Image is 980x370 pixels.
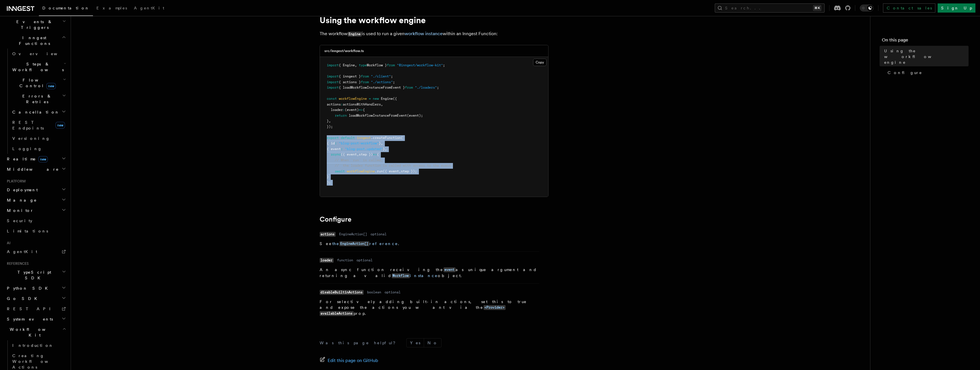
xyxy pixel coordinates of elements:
span: const [327,97,337,101]
a: <Provider> [484,305,506,310]
span: step }) [359,152,373,156]
a: AgentKit [5,246,67,257]
span: REST Endpoints [12,120,44,130]
span: ; [443,63,445,67]
a: workflow instance [405,31,443,36]
span: new [373,97,379,101]
span: TypeScript SDK [5,269,62,281]
span: new [56,122,65,129]
button: Flow Controlnew [10,75,67,91]
dd: optional [385,290,401,295]
span: default [341,136,355,140]
span: Configure [888,70,922,75]
span: loadWorkflowInstanceFromEvent [349,114,407,118]
code: availableActions [320,311,354,316]
span: { actions } [339,80,361,84]
span: inngest [357,136,371,140]
span: AI [5,241,11,245]
code: Engine [348,32,362,37]
span: import [327,63,339,67]
span: } [327,119,329,123]
span: { [377,152,379,156]
span: type [359,63,367,67]
code: disableBuiltinActions [320,290,364,295]
span: new [46,83,56,89]
span: Flow Control [10,77,63,89]
span: => [373,152,377,156]
span: actions [327,102,341,106]
span: Engine [381,97,393,101]
span: new [38,156,48,162]
a: Introduction [10,340,67,351]
span: , [357,152,359,156]
span: Creating Workflow Actions [12,353,62,369]
span: ; [393,80,395,84]
code: loader [320,258,334,263]
a: Logging [10,144,67,154]
code: actions [320,232,336,237]
button: Search...⌘K [715,3,825,13]
span: ({ event [341,152,357,156]
h1: Using the workflow engine [320,15,549,25]
span: .createFunction [371,136,401,140]
button: Events & Triggers [5,17,67,33]
span: Manage [5,197,37,203]
a: Workflowinstance [392,273,438,278]
a: Sign Up [938,3,975,13]
span: Python SDK [5,285,51,291]
span: step }); [401,169,417,173]
span: "blog-post-workflow" [339,141,379,145]
button: Inngest Functions [5,33,67,49]
span: : [335,141,337,145]
span: Realtime [5,156,48,162]
kbd: ⌘K [813,5,821,11]
span: Introduction [12,343,54,348]
span: import [327,80,339,84]
a: event [444,267,456,272]
span: ({ [393,97,397,101]
span: ( [401,136,403,140]
span: ; [391,74,393,78]
span: } [383,147,385,151]
p: The workflow is used to run a given within an Inngest Function: [320,30,549,38]
span: Middleware [5,166,59,172]
span: Go SDK [5,296,41,301]
button: Middleware [5,164,67,174]
span: }); [327,125,333,129]
span: , [381,141,383,145]
p: For selectively adding built-in actions, set this to true and expose the actions you want via the... [320,299,539,317]
span: Cancellation [10,109,60,115]
span: from [405,85,413,89]
span: Monitor [5,208,34,213]
button: Yes [407,339,424,347]
span: Edit this page on GitHub [328,357,378,365]
span: async [331,152,341,156]
span: workflowEngine [339,97,367,101]
span: return [335,114,347,118]
span: Limitations [7,229,48,233]
span: import [327,74,339,78]
code: Workflow [392,273,410,278]
span: Overview [12,51,71,56]
span: { id [327,141,335,145]
h3: src/inngest/workflow.ts [324,49,364,53]
span: AgentKit [134,6,164,10]
h4: On this page [882,37,969,46]
div: Inngest Functions [5,49,67,154]
span: .run [375,169,383,173]
button: Manage [5,195,67,205]
span: Deployment [5,187,38,193]
a: Using the workflow engine [882,46,969,67]
span: Security [7,218,32,223]
button: Cancellation [10,107,67,117]
button: Realtimenew [5,154,67,164]
span: "@inngest/workflow-kit" [397,63,443,67]
span: Versioning [12,136,50,141]
span: , [399,169,401,173]
a: Configure [320,215,351,223]
a: Documentation [39,2,93,16]
span: (event) [345,108,359,112]
a: AgentKit [130,2,168,15]
a: REST Endpointsnew [10,117,67,133]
